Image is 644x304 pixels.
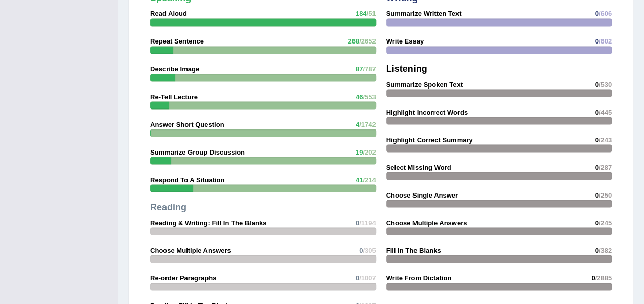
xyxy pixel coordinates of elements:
strong: Describe Image [150,65,199,73]
span: 19 [356,148,363,156]
span: /606 [599,10,612,17]
span: 0 [595,10,598,17]
span: 0 [359,246,363,254]
span: 0 [356,219,359,226]
span: 0 [595,108,598,116]
strong: Fill In The Blanks [386,246,441,254]
strong: Highlight Correct Summary [386,136,473,143]
strong: Choose Multiple Answers [386,219,467,226]
span: /787 [363,65,376,73]
span: 0 [595,219,598,226]
strong: Write From Dictation [386,274,452,281]
span: 41 [356,176,363,183]
strong: Answer Short Question [150,120,224,128]
span: 0 [595,163,598,171]
span: /202 [363,148,376,156]
span: /243 [599,136,612,143]
span: 0 [595,136,598,143]
strong: Read Aloud [150,10,187,17]
span: /2885 [595,274,612,281]
span: /214 [363,176,376,183]
span: 46 [356,93,363,100]
strong: Respond To A Situation [150,176,224,183]
span: 0 [595,80,598,88]
strong: Choose Multiple Answers [150,246,231,254]
strong: Summarize Spoken Text [386,80,463,88]
strong: Select Missing Word [386,163,451,171]
strong: Summarize Group Discussion [150,148,245,156]
span: /2652 [359,37,376,45]
span: 87 [356,65,363,73]
span: /1007 [359,274,376,281]
strong: Re-order Paragraphs [150,274,216,281]
span: /51 [366,10,376,17]
span: /245 [599,219,612,226]
span: 0 [591,274,595,281]
strong: Write Essay [386,37,424,45]
strong: Listening [386,63,427,74]
span: /287 [599,163,612,171]
strong: Summarize Written Text [386,10,462,17]
strong: Highlight Incorrect Words [386,108,468,116]
span: /553 [363,93,376,100]
span: 4 [356,120,359,128]
span: /305 [363,246,376,254]
span: 0 [595,37,598,45]
span: /382 [599,246,612,254]
strong: Reading & Writing: Fill In The Blanks [150,219,266,226]
span: /530 [599,80,612,88]
span: 0 [356,274,359,281]
span: 268 [348,37,359,45]
span: /1194 [359,219,376,226]
span: 0 [595,246,598,254]
strong: Repeat Sentence [150,37,204,45]
span: /1742 [359,120,376,128]
strong: Re-Tell Lecture [150,93,198,100]
span: /250 [599,191,612,199]
span: /445 [599,108,612,116]
span: /602 [599,37,612,45]
span: 0 [595,191,598,199]
span: 184 [356,10,367,17]
strong: Reading [150,202,186,212]
strong: Choose Single Answer [386,191,458,199]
